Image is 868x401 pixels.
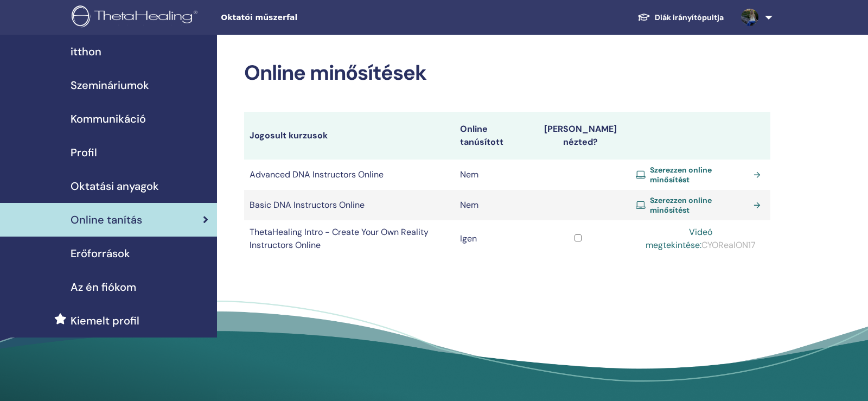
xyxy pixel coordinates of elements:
[455,160,525,190] td: Nem
[650,165,749,184] span: Szerezzen online minősítést
[71,43,101,60] span: itthon
[71,279,136,295] span: Az én fiókom
[244,61,770,86] h2: Online minősítések
[221,12,384,23] span: Oktatói műszerfal
[741,9,758,26] img: default.jpg
[244,190,455,220] td: Basic DNA Instructors Online
[525,112,630,160] th: [PERSON_NAME] nézted?
[455,112,525,160] th: Online tanúsított
[455,190,525,220] td: Nem
[636,226,765,252] div: CYORealON17
[646,226,712,251] a: Videó megtekintése:
[244,160,455,190] td: Advanced DNA Instructors Online
[244,220,455,257] td: ThetaHealing Intro - Create Your Own Reality Instructors Online
[636,195,765,215] a: Szerezzen online minősítést
[650,195,749,215] span: Szerezzen online minősítést
[71,212,142,228] span: Online tanítás
[244,112,455,160] th: Jogosult kurzusok
[71,111,146,127] span: Kommunikáció
[455,220,525,257] td: Igen
[72,5,201,30] img: logo.png
[629,8,732,28] a: Diák irányítópultja
[637,12,650,22] img: graduation-cap-white.svg
[71,313,139,329] span: Kiemelt profil
[71,144,97,161] span: Profil
[71,178,159,194] span: Oktatási anyagok
[71,245,130,262] span: Erőforrások
[636,165,765,184] a: Szerezzen online minősítést
[71,77,149,93] span: Szemináriumok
